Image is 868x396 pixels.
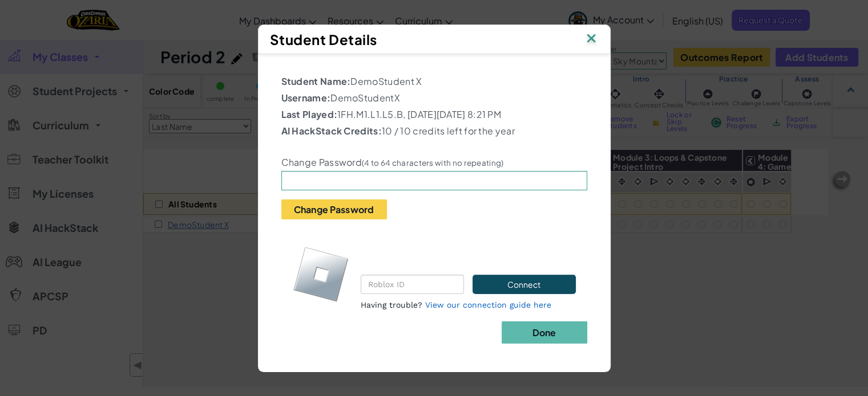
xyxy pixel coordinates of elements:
[502,321,587,344] button: Done
[532,326,556,338] b: Done
[361,300,422,309] span: Having trouble?
[293,246,349,303] img: roblox-logo.svg
[281,124,587,138] p: 10 / 10 credits left for the year
[361,239,576,267] p: Connect the student's CodeCombat and Roblox accounts.
[281,75,351,87] b: Student Name:
[281,199,387,219] button: Change Password
[281,75,587,88] p: DemoStudent X
[281,108,338,120] b: Last Played:
[281,92,331,104] b: Username:
[281,91,587,105] p: DemoStudentX
[281,157,504,168] label: Change Password
[425,300,551,309] a: View our connection guide here
[362,158,503,168] small: (4 to 64 characters with no repeating)
[584,31,599,48] img: IconClose.svg
[270,31,377,48] span: Student Details
[281,108,587,121] p: 1FH.M1.L1.L5.B, [DATE][DATE] 8:21 PM
[361,275,464,294] input: Roblox ID
[281,125,382,137] b: AI HackStack Credits:
[473,275,575,294] button: Connect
